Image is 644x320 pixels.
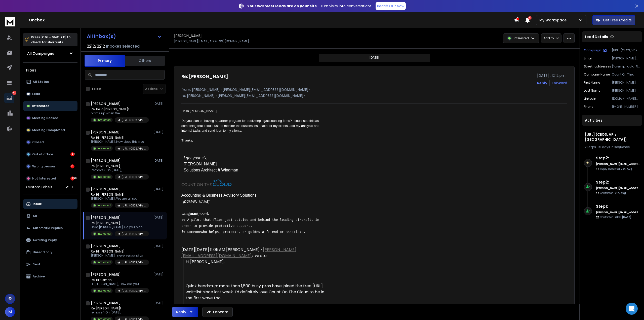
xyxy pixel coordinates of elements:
h1: [PERSON_NAME] [91,243,121,248]
div: Open Intercom Messenger [626,303,638,315]
button: Primary [85,55,125,67]
p: Interested [32,104,50,108]
button: Reply [537,81,547,86]
div: Do you plan on having a partner program for bookkeeping/accounting firms? I could see this as som... [181,118,328,133]
button: M [5,307,15,317]
h1: [PERSON_NAME] [91,101,121,106]
p: [PERSON_NAME], how does this free [91,140,149,144]
p: {'loremip_dolo_5': '', 'sitametco': 'adipi elitsed', 'doeiusm': 'tempor incidi', 'utl': '02.32,-0... [612,64,640,68]
h1: Re: [PERSON_NAME] [181,73,228,80]
span: who helps, protects, or guides a friend or associate. [201,230,305,234]
span: omeone [189,230,201,234]
p: [DATE] [153,130,165,134]
button: Forward [202,307,233,317]
p: [PERSON_NAME] [612,89,640,93]
strong: Your warmest leads are on your site [247,4,317,9]
p: Meeting Completed [32,128,65,132]
p: [PERSON_NAME] [612,81,640,85]
p: Sent [33,262,40,266]
p: All [33,214,37,218]
button: Automatic Replies [23,223,77,233]
p: Linkedin [584,97,596,101]
h6: Step 1 : [596,203,640,209]
b: wingman [181,211,197,216]
p: [DOMAIN_NAME][URL][PERSON_NAME] [612,97,640,101]
button: Campaign [584,48,607,52]
p: Last Name [584,89,600,93]
p: Lead [32,92,40,96]
button: Out of office143 [23,149,77,159]
h1: [PERSON_NAME] [91,158,121,163]
h6: [PERSON_NAME][EMAIL_ADDRESS][DOMAIN_NAME] [596,162,640,166]
button: Archive [23,271,77,281]
i: I got your six, [181,156,208,160]
p: Interested [97,232,111,236]
p: remove > On [DATE], [91,310,149,314]
p: Reply Received [600,167,632,171]
p: Hi [PERSON_NAME], How did you [91,282,149,286]
p: Re: HII [PERSON_NAME] [91,193,149,197]
p: street_addresses [584,64,611,68]
button: Meeting Booked [23,113,77,123]
p: Get Free Credits [603,18,632,23]
button: Others [125,55,165,66]
button: Meeting Completed [23,125,77,135]
p: [DATE] [153,159,165,163]
span: 23rd, [DATE] [615,215,631,219]
p: Reach Out Now [377,4,404,9]
h1: [URL] (CEOS, VP's [GEOGRAPHIC_DATA]) [585,132,639,142]
p: [PERSON_NAME], We are all set. [91,197,149,201]
p: Awaiting Reply [33,238,57,242]
img: logo [5,17,15,26]
p: [URL] (CEOS, VP's [GEOGRAPHIC_DATA]) [612,48,640,52]
span: Wingman [221,168,238,172]
p: Meeting Booked [32,116,58,120]
p: Interested [97,260,111,264]
span: 15 days in sequence [598,145,630,149]
span: 7th, Aug [621,167,632,171]
p: Interested [97,147,111,150]
div: [DATE][DATE] 11:05 AM [PERSON_NAME] < > wrote: [181,247,328,259]
button: Closed [23,137,77,147]
div: | [585,145,639,149]
button: All Inbox(s) [83,31,166,41]
p: [URL] (CEOS, VP's [GEOGRAPHIC_DATA]) [122,289,146,293]
span: 2 Steps [585,145,596,149]
p: Wrong person [32,164,55,168]
button: All Campaigns [23,48,77,58]
button: Sent [23,259,77,269]
p: Re: HII [PERSON_NAME] [91,250,149,254]
span: Ctrl + Shift + k [41,34,66,40]
span: 7th, Aug [615,191,626,195]
p: Hello [PERSON_NAME], Do you plan [91,225,149,229]
p: [URL] (CEOS, VP's [GEOGRAPHIC_DATA]) [122,118,146,122]
div: Reply [176,309,186,314]
p: Re: HII [PERSON_NAME] [91,136,149,140]
b: b [181,230,183,234]
span: 2212 / 2212 [87,43,105,49]
p: Remove > On [DATE], [91,168,149,172]
font: [PERSON_NAME] [184,162,217,166]
p: Company Name [584,73,610,77]
p: [DATE] [369,56,379,60]
a: Reach Out Now [376,2,406,10]
p: [PERSON_NAME] I never respond to [91,254,149,258]
p: Interested [514,36,529,40]
p: Interested [97,203,111,207]
h1: Onebox [29,17,514,23]
p: Press to check for shortcuts. [31,35,70,45]
button: Interested [23,101,77,111]
button: Inbox [23,199,77,209]
button: All [23,211,77,221]
h3: Custom Labels [26,185,52,190]
div: Forward [552,81,567,86]
p: Re: [PERSON_NAME] [91,221,149,225]
p: Phone [584,105,593,109]
h6: Step 2 : [596,155,640,161]
p: All Status [33,80,49,84]
p: [PERSON_NAME][EMAIL_ADDRESS][DOMAIN_NAME] [174,39,249,43]
p: [URL] (CEOS, VP's [GEOGRAPHIC_DATA]) [122,232,146,236]
p: 1572 [12,91,16,95]
p: [URL] (CEOS, VP's [GEOGRAPHIC_DATA]) [122,261,146,264]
